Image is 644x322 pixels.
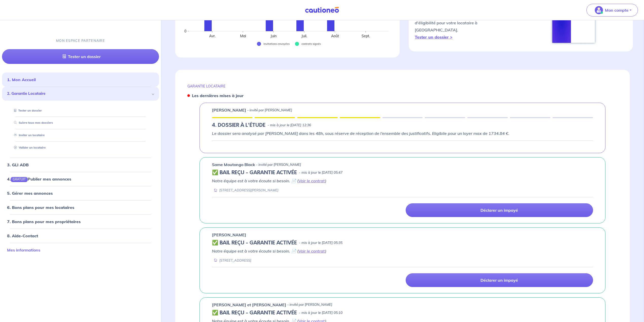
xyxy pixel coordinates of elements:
a: 3. GLI ADB [7,162,29,167]
a: Suivre tous mes dossiers [12,121,53,124]
text: Avr. [209,34,216,38]
p: GARANTIE LOCATAIRE [187,84,618,88]
h5: 4. DOSSIER À L'ÉTUDE [212,122,265,128]
p: - mis à jour le [DATE] 12:36 [267,123,311,128]
div: 3. GLI ADB [2,160,159,170]
div: Mes informations [2,245,159,255]
p: MON ESPACE PARTENAIRE [56,38,105,43]
p: - mis à jour le [DATE] 05:47 [299,170,343,175]
h5: ✅ BAIL REÇU - GARANTIE ACTIVÉE [212,170,297,176]
p: - invité par [PERSON_NAME] [256,162,301,167]
a: 6. Bons plans pour mes locataires [7,205,74,210]
p: Obtenez en quelques clics un résultat d'éligibilité pour votre locataire à [GEOGRAPHIC_DATA]. [415,12,521,41]
a: Tester un dossier [2,49,159,64]
a: Voir le contrat [298,248,325,254]
div: 8. Aide-Contact [2,231,159,241]
img: simulateur.png [550,1,598,45]
a: 4.GRATUITPublier mes annonces [7,176,71,182]
p: [PERSON_NAME] [212,107,246,113]
a: 7. Bons plans pour mes propriétaires [7,219,81,224]
a: Valider un locataire [12,146,46,149]
p: - invité par [PERSON_NAME] [287,302,332,307]
text: Mai [240,34,246,38]
button: illu_account_valid_menu.svgMon compte [586,4,638,16]
p: Mon compte [605,7,629,13]
a: Tester un dossier [12,109,42,112]
div: 1. Mon Accueil [2,75,159,85]
div: 5. Gérer mes annonces [2,188,159,198]
text: Sept. [362,34,370,38]
div: 2. Garantie Locataire [2,87,159,101]
div: 7. Bons plans pour mes propriétaires [2,217,159,227]
div: 4.GRATUITPublier mes annonces [2,174,159,184]
p: - mis à jour le [DATE] 05:10 [299,310,343,315]
a: Voir le contrat [298,178,325,183]
a: Inviter un locataire [12,133,45,137]
div: Valider un locataire [8,144,153,152]
div: state: CONTRACT-VALIDATED, Context: IN-MANAGEMENT,IN-MANAGEMENT [212,310,593,316]
em: Le dossier sera analysé par [PERSON_NAME] dans les 48h, sous réserve de réception de l’ensemble d... [212,131,509,136]
div: [STREET_ADDRESS][PERSON_NAME] [212,188,278,193]
text: 0 [184,29,186,33]
h5: ✅ BAIL REÇU - GARANTIE ACTIVÉE [212,310,297,316]
p: Déclarer un impayé [480,208,518,213]
div: Tester un dossier [8,106,153,115]
em: Notre équipe est à votre écoute si besoin. 📄 ( ) [212,248,326,254]
a: Déclarer un impayé [406,273,593,287]
div: [STREET_ADDRESS] [212,258,251,263]
h5: ✅ BAIL REÇU - GARANTIE ACTIVÉE [212,240,297,246]
a: 5. Gérer mes annonces [7,191,53,196]
img: Cautioneo [303,7,341,13]
em: Notre équipe est à votre écoute si besoin. 📄 ( ) [212,178,326,183]
div: Inviter un locataire [8,131,153,139]
p: - invité par [PERSON_NAME] [247,108,292,113]
img: illu_account_valid_menu.svg [595,6,603,14]
p: [PERSON_NAME] [212,232,246,238]
strong: Les dernières mises à jour [192,93,244,98]
p: - mis à jour le [DATE] 05:35 [299,240,343,245]
a: Déclarer un impayé [406,203,593,217]
p: Déclarer un impayé [480,278,518,283]
div: state: RENTER-DOCUMENTS-TO-EVALUATE, Context: ,NULL-NO-CERTIFICATE [212,122,593,128]
p: Same Moutongo Black [212,162,255,168]
text: Juil. [301,34,307,38]
a: Tester un dossier > [415,34,453,40]
div: state: CONTRACT-VALIDATED, Context: IN-MANAGEMENT,IN-MANAGEMENT [212,170,593,176]
div: 6. Bons plans pour mes locataires [2,202,159,212]
a: 1. Mon Accueil [7,77,36,82]
a: 8. Aide-Contact [7,233,38,238]
text: Juin [270,34,277,38]
a: Mes informations [7,247,40,253]
text: Août [331,34,339,38]
span: 2. Garantie Locataire [7,91,150,97]
p: [PERSON_NAME] et [PERSON_NAME] [212,302,286,308]
div: state: CONTRACT-VALIDATED, Context: IN-MANAGEMENT,IN-MANAGEMENT [212,240,593,246]
div: Suivre tous mes dossiers [8,119,153,127]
